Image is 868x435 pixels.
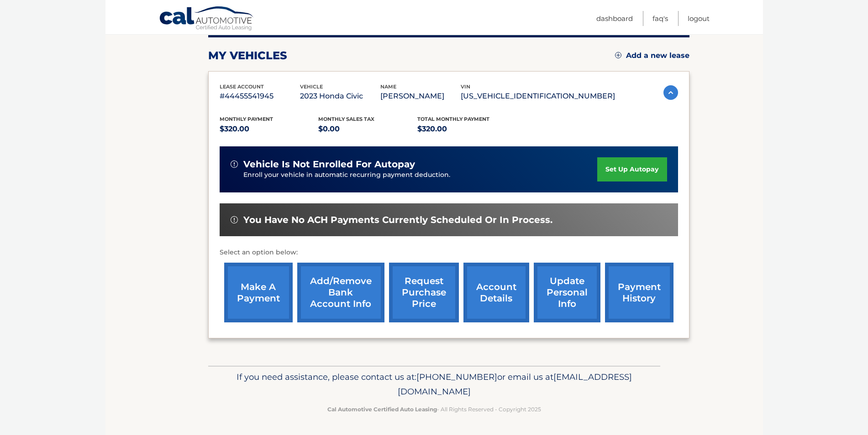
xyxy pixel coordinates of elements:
img: add.svg [615,52,621,58]
img: accordion-active.svg [663,85,678,100]
strong: Cal Automotive Certified Auto Leasing [327,406,437,413]
p: $320.00 [220,123,319,135]
a: payment history [605,263,673,322]
img: alert-white.svg [231,216,238,223]
span: [EMAIL_ADDRESS][DOMAIN_NAME] [398,372,632,397]
span: [PHONE_NUMBER] [416,372,497,382]
p: $0.00 [318,123,417,135]
a: Dashboard [596,11,633,26]
p: [US_VEHICLE_IDENTIFICATION_NUMBER] [461,90,615,103]
a: Add/Remove bank account info [297,263,384,322]
span: vin [461,83,470,90]
span: vehicle is not enrolled for autopay [243,159,415,170]
span: name [380,83,396,90]
p: [PERSON_NAME] [380,90,461,103]
a: request purchase price [389,263,459,322]
p: Enroll your vehicle in automatic recurring payment deduction. [243,170,598,180]
p: $320.00 [417,123,516,135]
span: Monthly sales Tax [318,116,374,122]
span: lease account [220,83,264,90]
a: Add a new lease [615,51,689,60]
p: Select an option below: [220,247,678,258]
a: Cal Automotive [159,6,255,32]
p: #44455541945 [220,90,300,103]
h2: my vehicles [208,49,287,62]
span: You have no ACH payments currently scheduled or in process. [243,214,552,226]
span: Total Monthly Payment [417,116,489,122]
a: account details [463,263,529,322]
p: - All Rights Reserved - Copyright 2025 [214,404,654,414]
p: If you need assistance, please contact us at: or email us at [214,370,654,399]
a: set up autopay [597,157,667,181]
a: Logout [688,11,710,26]
a: update personal info [534,263,600,322]
span: vehicle [300,83,323,90]
a: FAQ's [652,11,668,26]
span: Monthly Payment [220,116,273,122]
img: alert-white.svg [231,161,238,168]
p: 2023 Honda Civic [300,90,380,103]
a: make a payment [224,263,293,322]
